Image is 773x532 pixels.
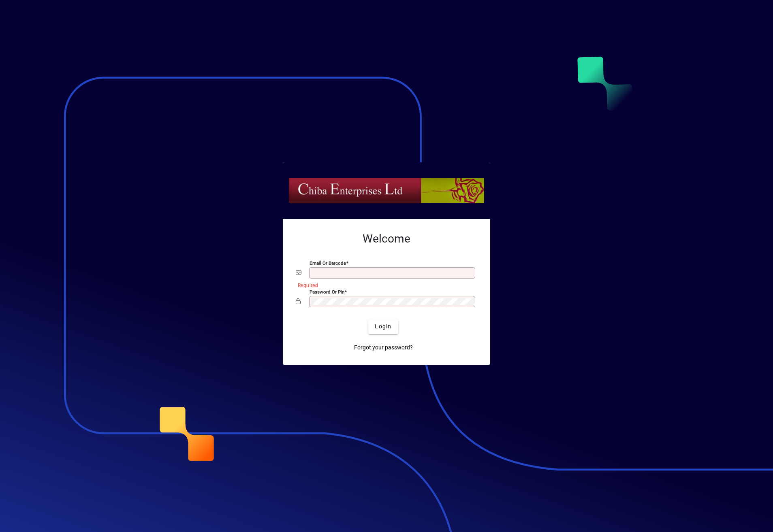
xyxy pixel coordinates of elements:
[368,319,398,334] button: Login
[351,340,416,355] a: Forgot your password?
[298,281,471,289] mat-error: Required
[296,232,477,246] h2: Welcome
[310,260,346,266] mat-label: Email or Barcode
[310,289,344,294] mat-label: Password or Pin
[354,343,413,352] span: Forgot your password?
[375,322,391,331] span: Login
